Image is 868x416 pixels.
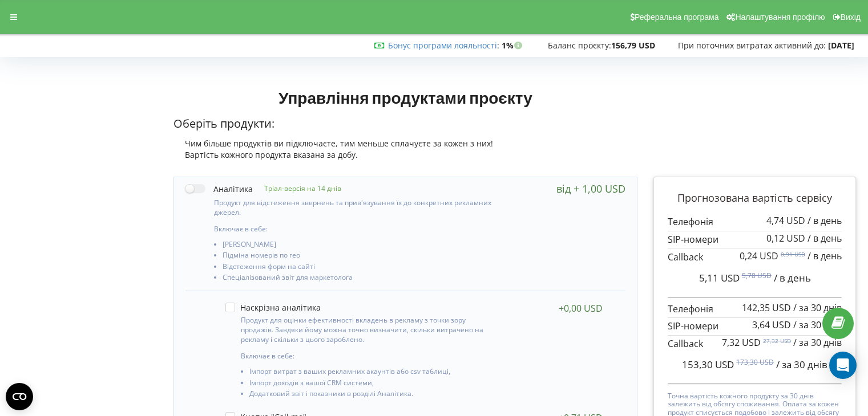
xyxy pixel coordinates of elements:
[668,191,842,206] p: Прогнозована вартість сервісу
[388,40,497,51] a: Бонус програми лояльності
[781,250,805,258] sup: 0,91 USD
[173,138,638,149] div: Чим більше продуктів ви підключаєте, тим меньше сплачуєте за кожен з них!
[766,232,805,244] span: 0,12 USD
[828,40,854,51] strong: [DATE]
[559,303,603,314] div: +0,00 USD
[752,319,791,331] span: 3,64 USD
[223,251,494,262] li: Підміна номерів по гео
[668,320,842,333] p: SIP-номери
[766,214,805,227] span: 4,74 USD
[249,368,490,378] li: Імпорт витрат з ваших рекламних акаунтів або csv таблиці,
[241,315,490,344] p: Продукт для оцінки ефективності вкладень в рекламу з точки зору продажів. Завдяки йому можна точн...
[548,40,611,51] span: Баланс проєкту:
[214,224,494,234] p: Включає в себе:
[736,357,774,367] sup: 173,30 USD
[173,87,638,108] h1: Управління продуктами проєкту
[668,215,842,229] p: Телефонія
[668,233,842,246] p: SIP-номери
[808,232,842,244] span: / в день
[841,13,861,22] span: Вихід
[173,116,638,132] p: Оберіть продукти:
[223,263,494,274] li: Відстеження форм на сайті
[225,303,321,312] label: Наскрізна аналітика
[774,271,811,284] span: / в день
[249,390,490,401] li: Додатковий звіт і показники в розділі Аналітика.
[502,40,525,51] strong: 1%
[829,352,857,379] div: Open Intercom Messenger
[682,358,734,371] span: 153,30 USD
[776,358,827,371] span: / за 30 днів
[742,301,791,314] span: 142,35 USD
[699,271,740,284] span: 5,11 USD
[185,183,253,195] label: Аналітика
[722,336,761,349] span: 7,32 USD
[173,149,638,161] div: Вартість кожного продукта вказана за добу.
[241,351,490,361] p: Включає в себе:
[742,271,772,280] sup: 5,78 USD
[763,337,791,345] sup: 27,32 USD
[635,13,719,22] span: Реферальна програма
[611,40,655,51] strong: 156,79 USD
[740,250,778,262] span: 0,24 USD
[735,13,825,22] span: Налаштування профілю
[793,336,842,349] span: / за 30 днів
[793,301,842,314] span: / за 30 днів
[223,240,494,251] li: [PERSON_NAME]
[678,40,826,51] span: При поточних витратах активний до:
[6,383,33,410] button: Open CMP widget
[668,337,842,350] p: Callback
[793,319,842,331] span: / за 30 днів
[556,183,625,194] div: від + 1,00 USD
[668,303,842,316] p: Телефонія
[253,183,341,193] p: Тріал-версія на 14 днів
[808,214,842,227] span: / в день
[808,250,842,262] span: / в день
[214,198,494,217] p: Продукт для відстеження звернень та прив'язування їх до конкретних рекламних джерел.
[388,40,499,51] span: :
[249,379,490,390] li: Імпорт доходів з вашої CRM системи,
[668,251,842,264] p: Callback
[223,274,494,284] li: Спеціалізований звіт для маркетолога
